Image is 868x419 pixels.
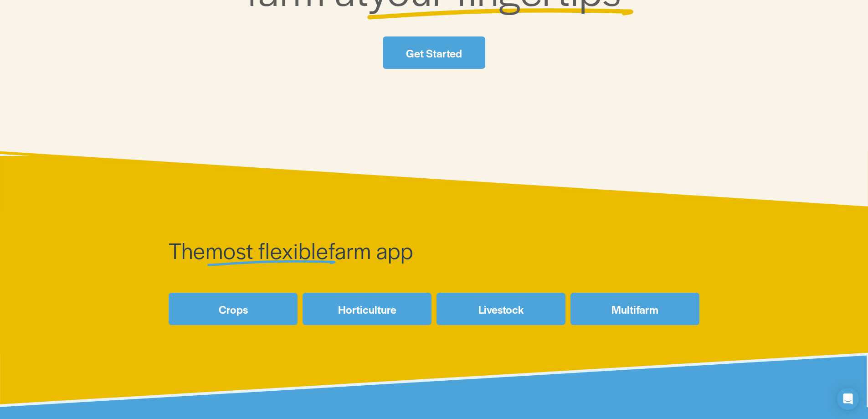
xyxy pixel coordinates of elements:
[329,234,413,265] span: farm app
[303,293,431,325] a: Horticulture
[837,388,859,410] div: Open Intercom Messenger
[169,293,298,325] a: Crops
[437,293,565,325] a: Livestock
[205,234,328,265] span: most flexible
[570,293,699,325] a: Multifarm
[383,36,485,69] a: Get Started
[169,234,205,265] span: The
